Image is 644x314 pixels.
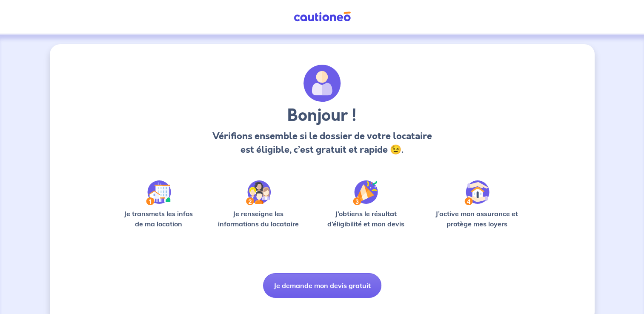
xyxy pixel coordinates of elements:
img: Cautioneo [290,11,354,22]
img: /static/bfff1cf634d835d9112899e6a3df1a5d/Step-4.svg [464,180,489,205]
button: Je demande mon devis gratuit [263,273,381,298]
img: /static/c0a346edaed446bb123850d2d04ad552/Step-2.svg [246,180,271,205]
p: J’active mon assurance et protège mes loyers [427,208,527,229]
img: archivate [303,65,341,102]
p: Je renseigne les informations du locataire [213,208,304,229]
img: /static/f3e743aab9439237c3e2196e4328bba9/Step-3.svg [353,180,378,205]
p: J’obtiens le résultat d’éligibilité et mon devis [318,208,414,229]
h3: Bonjour ! [210,106,434,126]
p: Je transmets les infos de ma location [118,208,199,229]
p: Vérifions ensemble si le dossier de votre locataire est éligible, c’est gratuit et rapide 😉. [210,129,434,157]
img: /static/90a569abe86eec82015bcaae536bd8e6/Step-1.svg [146,180,171,205]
